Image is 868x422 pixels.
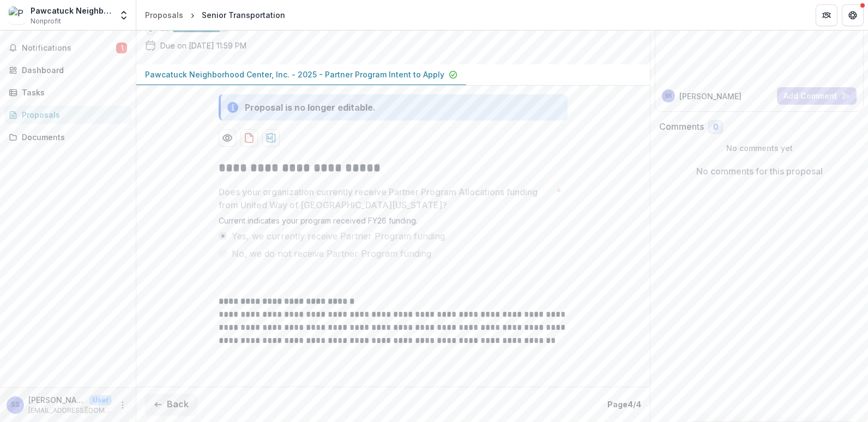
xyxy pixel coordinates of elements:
p: No comments yet [659,142,859,154]
p: Pawcatuck Neighborhood Center, Inc. - 2025 - Partner Program Intent to Apply [145,69,444,80]
div: Dashboard [22,64,123,76]
div: Proposal is no longer editable. [245,101,376,114]
p: Due on [DATE] 11:59 PM [160,40,246,51]
p: [PERSON_NAME] [679,91,742,102]
span: 0 [713,123,718,132]
h2: Comments [659,122,704,132]
p: Does your organization currently receive Partner Program Allocations funding from United Way of [... [219,185,552,212]
button: Get Help [842,4,864,26]
div: Proposals [145,9,183,21]
span: Yes, we currently receive Partner Program funding [232,230,445,243]
div: Tasks [22,87,123,98]
p: No comments for this proposal [696,165,823,178]
button: download-proposal [240,129,258,147]
a: Proposals [141,7,188,23]
span: Nonprofit [31,16,61,26]
span: 1 [116,43,127,53]
img: Pawcatuck Neighborhood Center, Inc. [9,7,26,24]
span: No, we do not receive Partner Program funding [232,247,431,260]
p: Page 4 / 4 [607,399,641,410]
a: Documents [4,128,131,146]
button: Partners [816,4,837,26]
button: Open entity switcher [116,4,131,26]
p: User [89,395,112,405]
div: Senior Transportation [202,9,285,21]
div: Documents [22,131,123,143]
div: Pawcatuck Neighborhood Center, Inc. [31,5,112,16]
button: Notifications1 [4,39,131,57]
div: Proposals [22,109,123,120]
nav: breadcrumb [141,7,290,23]
span: Notifications [22,44,116,53]
div: Current indicates your program received FY26 funding. [219,216,568,230]
button: download-proposal [262,129,280,147]
a: Proposals [4,106,131,124]
button: More [116,399,129,412]
p: [PERSON_NAME] [28,394,85,406]
button: Preview d1863dfe-a107-4c2f-a2b2-3373975ef68c-0.pdf [219,129,236,147]
a: Dashboard [4,61,131,79]
p: [EMAIL_ADDRESS][DOMAIN_NAME] [28,406,112,415]
button: Add Comment [777,87,857,105]
button: Back [145,394,197,415]
a: Tasks [4,83,131,101]
div: Susan Sedensky [665,93,672,99]
div: Susan Sedensky [11,401,20,408]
